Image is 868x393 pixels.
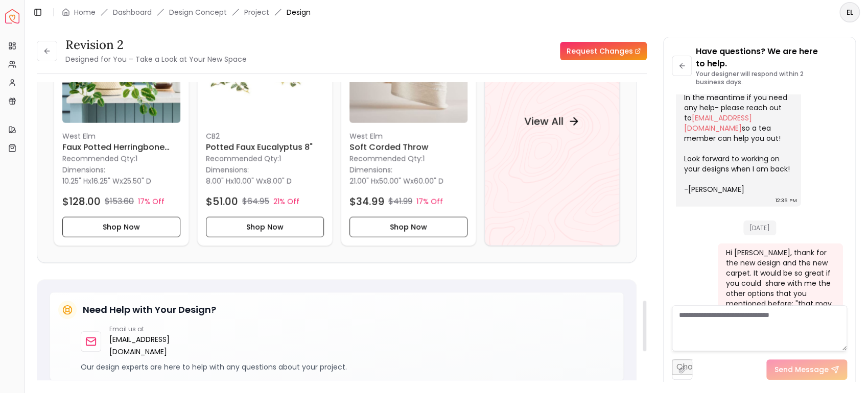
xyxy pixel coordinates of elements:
[105,195,134,208] p: $153.60
[776,195,797,206] div: 12:36 PM
[206,154,324,164] p: Recommended Qty: 1
[123,176,151,186] span: 25.50" D
[206,194,238,209] h4: $51.00
[684,113,752,133] a: [EMAIL_ADDRESS][DOMAIN_NAME]
[267,176,292,186] span: 8.00" D
[113,7,152,17] a: Dashboard
[242,195,269,208] p: $64.95
[349,141,467,154] h6: Soft Corded Throw
[109,333,202,358] a: [EMAIL_ADDRESS][DOMAIN_NAME]
[5,9,19,23] a: Spacejoy
[244,7,269,17] a: Project
[416,196,443,207] p: 17% Off
[839,2,860,22] button: EL
[62,176,88,186] span: 10.25" H
[62,176,151,186] p: x x
[349,176,443,186] p: x x
[206,164,249,176] p: Dimensions:
[91,176,120,186] span: 16.25" W
[696,45,847,70] p: Have questions? We are here to help.
[62,7,311,17] nav: breadcrumb
[206,176,230,186] span: 8.00" H
[273,196,299,207] p: 21% Off
[65,37,247,53] h3: Revision 2
[62,217,180,237] button: Shop Now
[388,195,412,208] p: $41.99
[206,141,324,154] h6: Potted Faux Eucalyptus 8"
[74,7,96,17] a: Home
[726,248,833,329] div: Hi [PERSON_NAME], thank for the new design and the new carpet. It would be so great if you could ...
[138,196,165,207] p: 17% Off
[62,131,180,141] p: West Elm
[206,131,324,141] p: CB2
[206,176,292,186] p: x x
[62,164,105,176] p: Dimensions:
[109,325,202,333] p: Email us at
[349,164,392,176] p: Dimensions:
[62,154,180,164] p: Recommended Qty: 1
[560,42,647,60] a: Request Changes
[206,217,324,237] button: Shop Now
[414,176,443,186] span: 60.00" D
[743,220,776,235] span: [DATE]
[81,362,615,372] p: Our design experts are here to help with any questions about your project.
[349,217,467,237] button: Shop Now
[349,154,467,164] p: Recommended Qty: 1
[379,176,410,186] span: 50.00" W
[62,194,101,209] h4: $128.00
[840,3,859,21] span: EL
[62,141,180,154] h6: Faux Potted Herringbone Maranta Plant
[83,303,216,317] h5: Need Help with Your Design?
[349,176,376,186] span: 21.00" H
[65,54,247,64] small: Designed for You – Take a Look at Your New Space
[349,194,384,209] h4: $34.99
[696,70,847,86] p: Your designer will respond within 2 business days.
[5,9,19,23] img: Spacejoy Logo
[169,7,227,17] li: Design Concept
[524,114,564,129] h4: View All
[349,131,467,141] p: West Elm
[287,7,311,17] span: Design
[234,176,263,186] span: 10.00" W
